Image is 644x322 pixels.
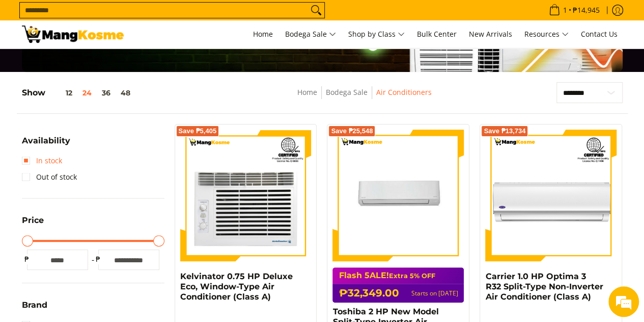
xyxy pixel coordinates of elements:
h5: Show [22,88,135,98]
a: Home [297,87,317,97]
span: New Arrivals [469,29,512,39]
a: Bodega Sale [280,20,341,48]
span: Shop by Class [348,28,405,41]
span: Save ₱5,405 [179,128,217,134]
span: ₱ [93,254,103,264]
img: Bodega Sale Aircon l Mang Kosme: Home Appliances Warehouse Sale [22,26,124,43]
button: 48 [116,89,135,97]
a: Out of stock [22,169,77,185]
span: ₱ [22,254,32,264]
img: Toshiba 2 HP New Model Split-Type Inverter Air Conditioner (Class A) [332,130,464,261]
a: Carrier 1.0 HP Optima 3 R32 Split-Type Non-Inverter Air Conditioner (Class A) [485,271,603,302]
span: 1 [562,7,569,14]
a: Bulk Center [412,20,462,48]
button: 12 [45,89,77,97]
a: Kelvinator 0.75 HP Deluxe Eco, Window-Type Air Conditioner (Class A) [180,271,293,302]
span: • [546,5,603,16]
button: Search [308,3,324,18]
span: Resources [524,28,569,41]
button: 36 [97,89,116,97]
nav: Main Menu [134,20,623,48]
nav: Breadcrumbs [226,86,503,109]
button: 24 [77,89,97,97]
a: In stock [22,153,62,169]
a: Home [248,20,278,48]
a: Air Conditioners [376,87,432,97]
span: Home [253,29,273,39]
span: Contact Us [581,29,618,39]
a: Bodega Sale [326,87,368,97]
img: Carrier 1.0 HP Optima 3 R32 Split-Type Non-Inverter Air Conditioner (Class A) [485,130,617,261]
span: Bulk Center [417,29,457,39]
img: Kelvinator 0.75 HP Deluxe Eco, Window-Type Air Conditioner (Class A) [180,130,312,261]
span: Availability [22,137,70,145]
span: Save ₱13,734 [484,128,525,134]
summary: Open [22,216,44,232]
summary: Open [22,301,47,317]
a: Resources [519,20,574,48]
span: Save ₱25,548 [331,128,373,134]
span: ₱14,945 [571,7,601,14]
span: Brand [22,301,47,309]
a: Shop by Class [343,20,410,48]
span: Price [22,216,44,225]
span: Bodega Sale [285,28,336,41]
summary: Open [22,137,70,153]
a: New Arrivals [464,20,517,48]
a: Contact Us [576,20,623,48]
